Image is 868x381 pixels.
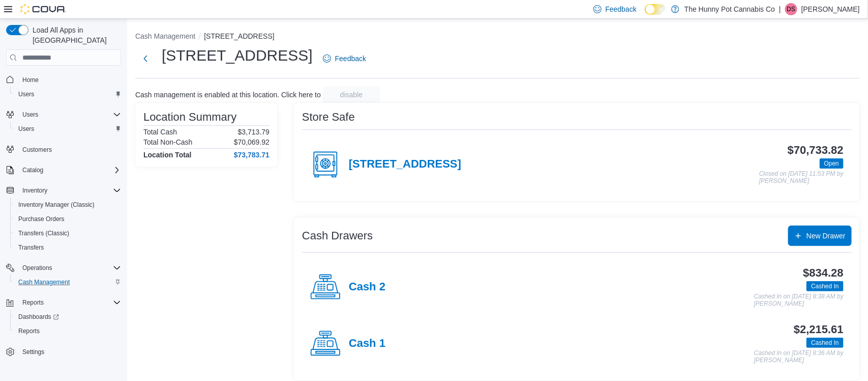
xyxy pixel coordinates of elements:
[10,87,125,101] button: Users
[28,25,121,45] span: Load All Apps in [GEOGRAPHIC_DATA]
[14,241,48,254] a: Transfers
[18,313,59,321] span: Dashboards
[14,88,121,100] span: Users
[754,350,844,364] p: Cashed In on [DATE] 8:36 AM by [PERSON_NAME]
[14,311,121,323] span: Dashboards
[18,345,121,358] span: Settings
[824,159,839,168] span: Open
[20,4,66,14] img: Cova
[143,138,193,146] h6: Total Non-Cash
[14,213,121,225] span: Purchase Orders
[684,3,775,15] p: The Hunny Pot Cannabis Co
[14,123,38,135] a: Users
[14,199,121,211] span: Inventory Manager (Classic)
[788,226,852,246] button: New Drawer
[18,74,43,86] a: Home
[135,91,321,99] p: Cash management is enabled at this location. Click here to
[22,298,44,307] span: Reports
[143,128,177,136] h6: Total Cash
[340,90,363,100] span: disable
[18,262,56,274] button: Operations
[10,226,125,240] button: Transfers (Classic)
[18,73,121,86] span: Home
[2,163,125,177] button: Catalog
[18,108,42,121] button: Users
[18,184,121,197] span: Inventory
[22,348,44,356] span: Settings
[14,276,74,288] a: Cash Management
[22,166,43,174] span: Catalog
[759,171,844,184] p: Closed on [DATE] 11:53 PM by [PERSON_NAME]
[14,241,121,254] span: Transfers
[18,125,34,133] span: Users
[18,296,48,309] button: Reports
[785,3,797,15] div: Dayton Sobon
[806,231,846,241] span: New Drawer
[18,184,51,197] button: Inventory
[14,325,44,337] a: Reports
[135,32,195,40] button: Cash Management
[22,76,39,84] span: Home
[335,53,366,64] span: Feedback
[10,275,125,289] button: Cash Management
[234,151,270,159] h4: $73,783.71
[14,227,121,239] span: Transfers (Classic)
[801,3,860,15] p: [PERSON_NAME]
[238,128,270,136] p: $3,713.79
[18,327,40,335] span: Reports
[10,122,125,136] button: Users
[14,213,69,225] a: Purchase Orders
[14,123,121,135] span: Users
[18,229,69,237] span: Transfers (Classic)
[18,164,47,176] button: Catalog
[18,346,48,358] a: Settings
[806,281,844,291] span: Cashed In
[143,151,192,159] h4: Location Total
[18,262,121,274] span: Operations
[14,325,121,337] span: Reports
[803,267,844,279] h3: $834.28
[349,158,461,171] h4: [STREET_ADDRESS]
[18,278,70,286] span: Cash Management
[788,144,844,156] h3: $70,733.82
[754,293,844,307] p: Cashed In on [DATE] 8:38 AM by [PERSON_NAME]
[794,323,844,336] h3: $2,215.61
[18,108,121,121] span: Users
[787,3,796,15] span: DS
[10,212,125,226] button: Purchase Orders
[645,4,666,15] input: Dark Mode
[811,338,839,347] span: Cashed In
[14,311,63,323] a: Dashboards
[135,48,156,69] button: Next
[14,199,99,211] a: Inventory Manager (Classic)
[806,338,844,348] span: Cashed In
[2,72,125,87] button: Home
[302,111,355,123] h3: Store Safe
[811,282,839,291] span: Cashed In
[2,261,125,275] button: Operations
[22,264,52,272] span: Operations
[18,90,34,98] span: Users
[234,138,270,146] p: $70,069.92
[18,143,121,156] span: Customers
[2,183,125,198] button: Inventory
[606,4,637,14] span: Feedback
[10,198,125,212] button: Inventory Manager (Classic)
[779,3,781,15] p: |
[302,230,373,242] h3: Cash Drawers
[18,144,56,156] a: Customers
[22,146,52,154] span: Customers
[18,296,121,309] span: Reports
[349,281,385,294] h4: Cash 2
[319,48,370,69] a: Feedback
[2,142,125,157] button: Customers
[143,111,236,123] h3: Location Summary
[162,45,313,66] h1: [STREET_ADDRESS]
[14,276,121,288] span: Cash Management
[820,158,844,169] span: Open
[18,243,44,252] span: Transfers
[349,337,385,350] h4: Cash 1
[135,31,860,43] nav: An example of EuiBreadcrumbs
[18,164,121,176] span: Catalog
